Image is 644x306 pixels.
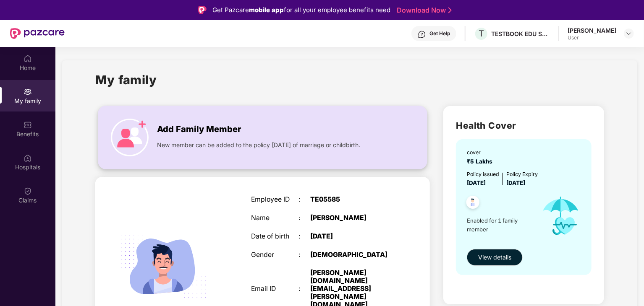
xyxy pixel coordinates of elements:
span: [DATE] [467,179,486,186]
div: TE05585 [310,196,393,204]
button: View details [467,249,523,266]
div: Employee ID [251,196,298,204]
div: cover [467,148,496,156]
span: Add Family Member [157,123,241,136]
div: Policy issued [467,170,499,178]
img: svg+xml;base64,PHN2ZyBpZD0iRHJvcGRvd24tMzJ4MzIiIHhtbG5zPSJodHRwOi8vd3d3LnczLm9yZy8yMDAwL3N2ZyIgd2... [626,30,632,37]
div: : [298,214,310,222]
img: icon [534,187,587,244]
span: T [479,29,484,39]
span: New member can be added to the policy [DATE] of marriage or childbirth. [157,140,360,150]
img: icon [111,119,149,156]
img: svg+xml;base64,PHN2ZyBpZD0iSGVscC0zMngzMiIgeG1sbnM9Imh0dHA6Ly93d3cudzMub3JnLzIwMDAvc3ZnIiB3aWR0aD... [418,30,426,39]
div: : [298,196,310,204]
img: svg+xml;base64,PHN2ZyBpZD0iQmVuZWZpdHMiIHhtbG5zPSJodHRwOi8vd3d3LnczLm9yZy8yMDAwL3N2ZyIgd2lkdGg9Ij... [24,121,32,129]
div: [DATE] [310,233,393,241]
div: Email ID [251,285,298,293]
div: [PERSON_NAME] [568,26,616,34]
img: Logo [198,6,207,14]
div: User [568,34,616,41]
div: : [298,285,310,293]
img: svg+xml;base64,PHN2ZyBpZD0iSG9zcGl0YWxzIiB4bWxucz0iaHR0cDovL3d3dy53My5vcmcvMjAwMC9zdmciIHdpZHRoPS... [24,154,32,162]
div: Policy Expiry [506,170,538,178]
span: ₹5 Lakhs [467,158,496,165]
div: TESTBOOK EDU SOLUTIONS PRIVATE LIMITED [491,30,550,38]
div: [PERSON_NAME] [310,214,393,222]
img: Stroke [448,6,452,15]
div: : [298,251,310,259]
span: [DATE] [506,179,525,186]
div: : [298,233,310,241]
div: Name [251,214,298,222]
div: Get Help [429,30,450,37]
strong: mobile app [249,6,284,14]
div: Date of birth [251,233,298,241]
img: svg+xml;base64,PHN2ZyB4bWxucz0iaHR0cDovL3d3dy53My5vcmcvMjAwMC9zdmciIHdpZHRoPSI0OC45NDMiIGhlaWdodD... [463,193,483,214]
h1: My family [95,70,157,89]
div: Get Pazcare for all your employee benefits need [212,5,390,15]
span: Enabled for 1 family member [467,216,534,233]
div: [DEMOGRAPHIC_DATA] [310,251,393,259]
img: New Pazcare Logo [10,28,65,39]
span: View details [478,253,511,262]
div: Gender [251,251,298,259]
img: svg+xml;base64,PHN2ZyB3aWR0aD0iMjAiIGhlaWdodD0iMjAiIHZpZXdCb3g9IjAgMCAyMCAyMCIgZmlsbD0ibm9uZSIgeG... [24,88,32,96]
img: svg+xml;base64,PHN2ZyBpZD0iQ2xhaW0iIHhtbG5zPSJodHRwOi8vd3d3LnczLm9yZy8yMDAwL3N2ZyIgd2lkdGg9IjIwIi... [24,187,32,195]
img: svg+xml;base64,PHN2ZyBpZD0iSG9tZSIgeG1sbnM9Imh0dHA6Ly93d3cudzMub3JnLzIwMDAvc3ZnIiB3aWR0aD0iMjAiIG... [24,54,32,63]
a: Download Now [397,6,449,15]
h2: Health Cover [456,119,592,132]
